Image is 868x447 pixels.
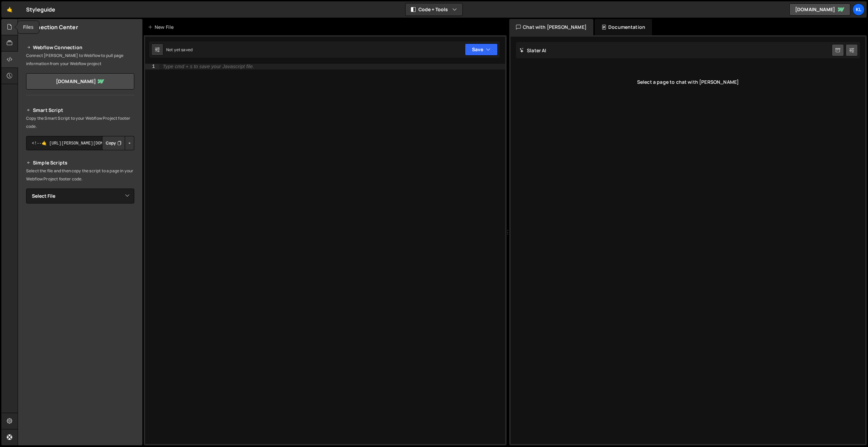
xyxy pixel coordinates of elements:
textarea: <!--🤙 [URL][PERSON_NAME][DOMAIN_NAME]> <script>document.addEventListener("DOMContentLoaded", func... [26,136,134,150]
div: Type cmd + s to save your Javascript file. [163,64,254,69]
p: Connect [PERSON_NAME] to Webflow to pull page information from your Webflow project [26,52,134,68]
div: Select a page to chat with [PERSON_NAME] [516,69,860,96]
div: Not yet saved [166,47,193,53]
div: Styleguide [26,5,56,14]
a: [DOMAIN_NAME] [26,73,134,90]
button: Save [465,43,498,56]
iframe: YouTube video player [26,215,135,276]
div: Button group with nested dropdown [102,136,134,150]
div: Documentation [595,19,652,35]
a: [DOMAIN_NAME] [789,3,850,16]
button: Copy [102,136,125,150]
p: Select the file and then copy the script to a page in your Webflow Project footer code. [26,167,134,183]
h2: Webflow Connection [26,43,134,52]
a: 🤙 [1,1,18,18]
a: Kl [852,3,865,16]
h2: Connection Center [26,23,78,31]
div: 1 [145,64,159,70]
h2: Slater AI [519,47,547,54]
h2: Simple Scripts [26,159,134,167]
div: Files [18,21,39,34]
iframe: YouTube video player [26,280,135,341]
div: Chat with [PERSON_NAME] [509,19,593,35]
p: Copy the Smart Script to your Webflow Project footer code. [26,114,134,131]
button: Code + Tools [406,3,462,16]
h2: Smart Script [26,106,134,114]
div: New File [148,24,176,31]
